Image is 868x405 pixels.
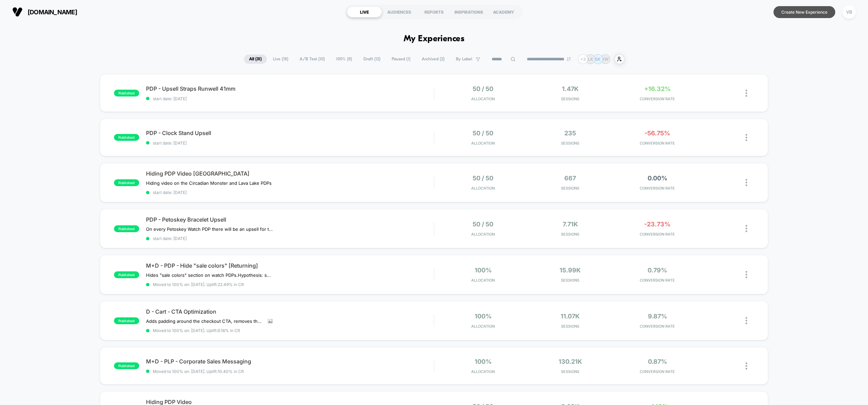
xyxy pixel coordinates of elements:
span: M+D - PDP - Hide "sale colors" [Returning] [146,262,434,269]
span: CONVERSION RATE [616,278,699,283]
span: published [114,362,139,369]
span: Moved to 100% on: [DATE] . Uplift: 22.49% in CR [153,282,244,287]
button: [DOMAIN_NAME] [10,6,79,17]
span: CONVERSION RATE [616,96,699,101]
span: 50 / 50 [473,221,493,228]
span: D - Cart - CTA Optimization [146,308,434,315]
span: Sessions [528,141,612,146]
span: Sessions [528,232,612,237]
span: start date: [DATE] [146,236,434,241]
span: Hiding PDP Video [GEOGRAPHIC_DATA] [146,170,434,177]
span: 100% ( 8 ) [331,55,357,64]
span: Allocation [471,96,495,101]
span: 50 / 50 [473,175,493,182]
span: Allocation [471,324,495,329]
span: Allocation [471,278,495,283]
span: PDP - Upsell Straps Runwell 41mm [146,85,434,92]
span: 0.00% [648,175,667,182]
img: close [746,271,747,278]
span: 50 / 50 [473,85,493,92]
span: CONVERSION RATE [616,186,699,191]
span: CONVERSION RATE [616,324,699,329]
span: 130.21k [559,358,582,365]
span: published [114,90,139,96]
span: Sessions [528,324,612,329]
span: 100% [475,267,492,274]
span: 15.99k [560,267,581,274]
span: CONVERSION RATE [616,232,699,237]
div: REPORTS [417,6,451,17]
button: Create New Experience [773,6,835,18]
span: 7.71k [563,221,578,228]
p: KW [602,57,609,62]
span: Hiding video on the Circadian Monster and Lava Lake PDPs [146,180,272,186]
button: VB [840,5,858,19]
span: Moved to 100% on: [DATE] . Uplift: 6.18% in CR [153,328,240,333]
span: published [114,134,139,141]
span: +16.32% [644,85,671,92]
span: Sessions [528,96,612,101]
span: A/B Test ( 10 ) [294,55,330,64]
span: 50 / 50 [473,130,493,137]
span: 9.87% [648,313,667,320]
span: Adds padding around the checkout CTA, removes the subtotal and shipping sections above the estima... [146,318,263,324]
span: Sessions [528,186,612,191]
img: close [746,317,747,324]
span: [DOMAIN_NAME] [28,9,77,16]
span: Paused ( 1 ) [387,55,416,64]
div: ACADEMY [486,6,521,17]
span: start date: [DATE] [146,190,434,195]
p: LK [588,57,593,62]
span: CONVERSION RATE [616,141,699,146]
span: PDP - Petoskey Bracelet Upsell [146,216,434,223]
span: Archived ( 2 ) [417,55,450,64]
span: Draft ( 12 ) [358,55,386,64]
p: SK [595,57,601,62]
span: PDP - Clock Stand Upsell [146,130,434,136]
span: On every Petoskey Watch PDP there will be an upsell for the 4mm Petoskey Bracelet, based on data ... [146,226,273,232]
span: -56.75% [645,130,670,137]
div: + 3 [578,54,588,64]
span: Allocation [471,369,495,374]
img: Visually logo [12,7,23,17]
span: Moved to 100% on: [DATE] . Uplift: 10.40% in CR [153,369,244,374]
span: start date: [DATE] [146,96,434,101]
span: 0.79% [648,267,667,274]
span: 1.47k [562,85,579,92]
span: Allocation [471,232,495,237]
span: CONVERSION RATE [616,369,699,374]
span: 100% [475,313,492,320]
span: 100% [475,358,492,365]
span: Sessions [528,369,612,374]
img: end [567,57,571,61]
span: All ( 31 ) [244,55,267,64]
span: 235 [564,130,576,137]
span: Allocation [471,141,495,146]
span: Sessions [528,278,612,283]
span: published [114,271,139,278]
span: 0.87% [648,358,667,365]
img: close [746,362,747,370]
span: By Label [456,57,472,62]
img: close [746,90,747,97]
span: M+D - PLP - Corporate Sales Messaging [146,358,434,365]
span: start date: [DATE] [146,140,434,146]
span: 667 [564,175,576,182]
img: close [746,134,747,141]
span: Hides "sale colors" section on watch PDPs.Hypothesis: showcasing discounted versions of products ... [146,272,273,278]
img: close [746,225,747,232]
span: Live ( 18 ) [268,55,293,64]
div: AUDIENCES [382,6,417,17]
div: LIVE [347,6,382,17]
span: published [114,225,139,232]
span: 11.07k [561,313,580,320]
div: INSPIRATIONS [451,6,486,17]
img: close [746,179,747,186]
span: -23.73% [644,221,670,228]
span: published [114,317,139,324]
h1: My Experiences [404,34,465,44]
span: Allocation [471,186,495,191]
div: VB [842,5,856,19]
span: published [114,179,139,186]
